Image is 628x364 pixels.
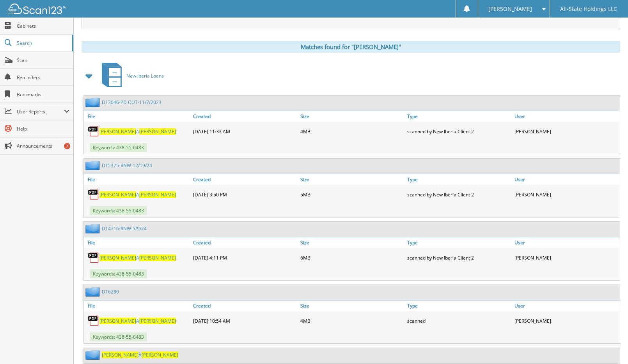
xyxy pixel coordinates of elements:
[513,174,620,185] a: User
[85,161,102,170] img: folder2.png
[139,128,176,135] span: [PERSON_NAME]
[405,111,513,122] a: Type
[139,191,176,198] span: [PERSON_NAME]
[82,41,620,53] div: Matches found for "[PERSON_NAME]"
[298,313,406,329] div: 4MB
[90,143,147,152] span: Keywords: 438-55-0483
[88,315,99,327] img: PDF.png
[513,300,620,311] a: User
[405,174,513,185] a: Type
[102,225,147,232] a: D14716-RNW-5/9/24
[488,7,532,11] span: [PERSON_NAME]
[99,318,136,324] span: [PERSON_NAME]
[85,97,102,107] img: folder2.png
[99,318,176,324] a: [PERSON_NAME]A[PERSON_NAME]
[298,237,406,248] a: Size
[513,124,620,139] div: [PERSON_NAME]
[17,74,69,81] span: Reminders
[99,254,176,261] a: [PERSON_NAME]A[PERSON_NAME]
[126,72,164,79] span: New Iberia Loans
[17,108,64,115] span: User Reports
[405,124,513,139] div: scanned by New Iberia Client 2
[8,4,66,14] img: scan123-logo-white.svg
[90,332,147,341] span: Keywords: 438-55-0483
[191,124,298,139] div: [DATE] 11:33 AM
[99,128,176,135] a: [PERSON_NAME]A[PERSON_NAME]
[405,313,513,329] div: scanned
[84,237,191,248] a: File
[99,128,136,135] span: [PERSON_NAME]
[102,352,138,358] span: [PERSON_NAME]
[85,350,102,360] img: folder2.png
[84,300,191,311] a: File
[513,237,620,248] a: User
[191,313,298,329] div: [DATE] 10:54 AM
[513,313,620,329] div: [PERSON_NAME]
[88,252,99,263] img: PDF.png
[560,7,617,11] span: All-State Holdings LLC
[17,23,69,29] span: Cabinets
[17,57,69,64] span: Scan
[191,111,298,122] a: Created
[84,111,191,122] a: File
[17,143,69,149] span: Announcements
[298,187,406,202] div: 5MB
[298,250,406,265] div: 6MB
[298,111,406,122] a: Size
[102,162,152,169] a: D15375-RNW-12/19/24
[298,124,406,139] div: 4MB
[88,189,99,200] img: PDF.png
[99,254,136,261] span: [PERSON_NAME]
[139,318,176,324] span: [PERSON_NAME]
[513,111,620,122] a: User
[191,174,298,185] a: Created
[99,191,136,198] span: [PERSON_NAME]
[513,187,620,202] div: [PERSON_NAME]
[90,269,147,278] span: Keywords: 438-55-0483
[84,174,191,185] a: File
[191,237,298,248] a: Created
[191,300,298,311] a: Created
[85,224,102,233] img: folder2.png
[90,206,147,215] span: Keywords: 438-55-0483
[17,40,68,46] span: Search
[298,300,406,311] a: Size
[298,174,406,185] a: Size
[405,237,513,248] a: Type
[88,125,99,137] img: PDF.png
[102,99,161,106] a: D13046-PD OUT-11/7/2023
[85,287,102,297] img: folder2.png
[405,250,513,265] div: scanned by New Iberia Client 2
[513,250,620,265] div: [PERSON_NAME]
[17,91,69,98] span: Bookmarks
[64,143,70,149] div: 7
[102,288,119,295] a: D16280
[142,352,178,358] span: [PERSON_NAME]
[99,191,176,198] a: [PERSON_NAME]A[PERSON_NAME]
[405,300,513,311] a: Type
[405,187,513,202] div: scanned by New Iberia Client 2
[139,254,176,261] span: [PERSON_NAME]
[191,187,298,202] div: [DATE] 3:50 PM
[191,250,298,265] div: [DATE] 4:11 PM
[97,60,164,91] a: New Iberia Loans
[102,352,178,358] a: [PERSON_NAME]A[PERSON_NAME]
[589,327,628,364] iframe: Chat Widget
[17,125,69,132] span: Help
